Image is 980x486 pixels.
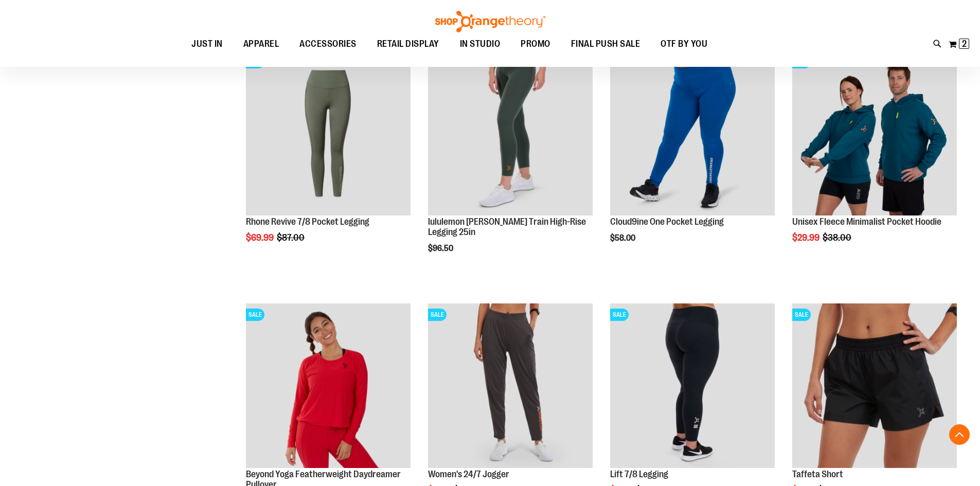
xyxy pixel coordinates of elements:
img: Product image for Beyond Yoga Featherweight Daydreamer Pullover [246,303,411,468]
span: $58.00 [610,233,637,243]
a: ACCESSORIES [289,32,367,56]
span: APPAREL [243,32,279,56]
img: Unisex Fleece Minimalist Pocket Hoodie [792,51,957,215]
a: Unisex Fleece Minimalist Pocket Hoodie [792,217,941,227]
div: product [241,46,416,269]
a: JUST IN [181,32,233,56]
span: SALE [792,309,811,321]
span: JUST IN [191,32,223,56]
span: SALE [610,309,629,321]
span: PROMO [521,32,550,56]
span: 2 [962,39,967,49]
a: Rhone Revive 7/8 Pocket Legging [246,217,369,227]
a: RETAIL DISPLAY [367,32,450,56]
a: Main view of 2024 October lululemon Wunder Train High-Rise [428,51,593,217]
img: Cloud9ine One Pocket Legging [610,51,775,215]
a: OTF BY YOU [650,32,718,56]
div: product [423,46,598,279]
div: product [787,46,962,269]
span: $69.99 [246,232,275,243]
span: $29.99 [792,232,821,243]
img: Rhone Revive 7/8 Pocket Legging [246,51,411,215]
span: RETAIL DISPLAY [377,32,439,56]
a: PROMO [510,32,561,56]
a: Women's 24/7 Jogger [428,469,509,479]
img: Main Image of Taffeta Short [792,303,957,468]
span: $38.00 [823,232,853,243]
span: FINAL PUSH SALE [571,32,640,56]
span: ACCESSORIES [299,32,357,56]
img: Main view of 2024 October lululemon Wunder Train High-Rise [428,51,593,215]
a: Main Image of Taffeta ShortSALE [792,303,957,470]
span: IN STUDIO [460,32,501,56]
span: SALE [246,309,264,321]
img: Shop Orangetheory [434,11,547,32]
a: Product image for 24/7 JoggerSALE [428,303,593,470]
img: Product image for 24/7 Jogger [428,303,593,468]
a: Product image for Beyond Yoga Featherweight Daydreamer PulloverSALE [246,303,411,470]
a: 2024 October Lift 7/8 LeggingSALE [610,303,775,470]
a: Unisex Fleece Minimalist Pocket HoodieSALE [792,51,957,217]
span: SALE [428,309,447,321]
a: Lift 7/8 Legging [610,469,668,479]
span: $96.50 [428,244,455,253]
button: Back To Top [949,424,970,445]
a: IN STUDIO [450,32,511,56]
span: OTF BY YOU [661,32,707,56]
div: product [605,46,780,269]
a: Cloud9ine One Pocket Legging [610,217,724,227]
img: 2024 October Lift 7/8 Legging [610,303,775,468]
a: Cloud9ine One Pocket Legging [610,51,775,217]
a: FINAL PUSH SALE [561,32,651,56]
a: Taffeta Short [792,469,843,479]
a: Rhone Revive 7/8 Pocket LeggingSALE [246,51,411,217]
span: $87.00 [277,232,306,243]
a: lululemon [PERSON_NAME] Train High-Rise Legging 25in [428,217,586,237]
a: APPAREL [233,32,290,56]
